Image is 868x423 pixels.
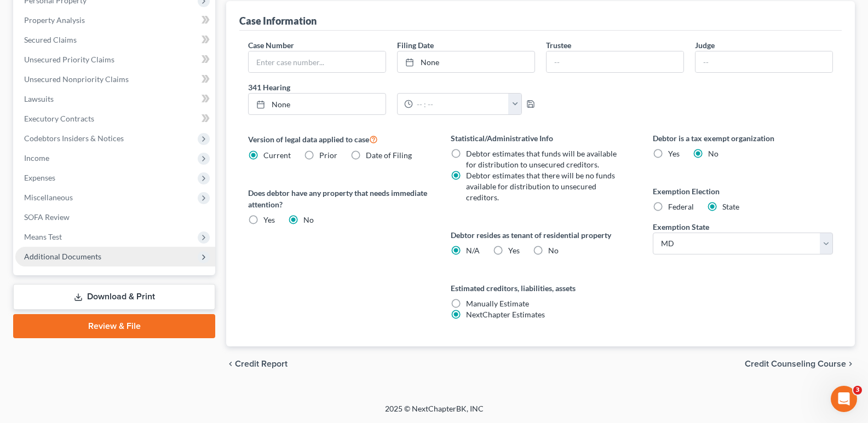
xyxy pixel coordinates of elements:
input: Enter case number... [249,51,386,72]
input: -- [695,51,832,72]
label: Does debtor have any property that needs immediate attention? [248,187,428,210]
span: Yes [263,215,275,224]
label: Debtor resides as tenant of residential property [451,229,631,241]
a: Unsecured Priority Claims [15,50,215,69]
span: No [303,215,314,224]
input: -- [547,51,683,72]
iframe: Intercom live chat [831,386,857,412]
span: Manually Estimate [466,299,529,308]
a: SOFA Review [15,207,215,227]
label: Filing Date [397,39,434,51]
label: Exemption State [653,221,709,233]
span: State [722,202,739,211]
span: Credit Counseling Course [745,360,846,368]
span: Property Analysis [24,15,85,25]
span: Miscellaneous [24,193,73,202]
span: Additional Documents [24,252,101,261]
span: Income [24,153,49,163]
span: Current [263,150,291,160]
a: Unsecured Nonpriority Claims [15,69,215,89]
span: Credit Report [235,360,288,368]
span: Debtor estimates that there will be no funds available for distribution to unsecured creditors. [466,171,615,202]
span: Unsecured Priority Claims [24,55,114,64]
span: 3 [853,386,862,395]
a: Download & Print [13,284,215,310]
a: None [398,51,534,72]
label: Statistical/Administrative Info [451,132,631,144]
span: Secured Claims [24,35,77,44]
a: None [249,94,386,114]
span: Expenses [24,173,55,182]
label: 341 Hearing [243,82,541,93]
i: chevron_right [846,360,855,368]
span: Debtor estimates that funds will be available for distribution to unsecured creditors. [466,149,617,169]
span: NextChapter Estimates [466,310,545,319]
span: SOFA Review [24,212,70,222]
label: Judge [695,39,715,51]
a: Lawsuits [15,89,215,109]
a: Secured Claims [15,30,215,50]
span: Federal [668,202,694,211]
i: chevron_left [226,360,235,368]
label: Estimated creditors, liabilities, assets [451,282,631,294]
span: No [708,149,718,158]
div: 2025 © NextChapterBK, INC [122,403,746,423]
span: Executory Contracts [24,114,94,123]
button: chevron_left Credit Report [226,360,288,368]
span: Yes [508,246,520,255]
span: Lawsuits [24,94,54,103]
span: N/A [466,246,480,255]
a: Executory Contracts [15,109,215,129]
a: Property Analysis [15,10,215,30]
a: Review & File [13,314,215,338]
input: -- : -- [413,94,509,114]
div: Case Information [239,14,317,27]
span: Means Test [24,232,62,241]
span: No [548,246,559,255]
button: Credit Counseling Course chevron_right [745,360,855,368]
label: Trustee [546,39,571,51]
span: Prior [319,150,337,160]
span: Unsecured Nonpriority Claims [24,74,129,84]
span: Date of Filing [366,150,412,160]
label: Exemption Election [653,186,833,197]
span: Codebtors Insiders & Notices [24,134,124,143]
label: Version of legal data applied to case [248,132,428,146]
span: Yes [668,149,680,158]
label: Debtor is a tax exempt organization [653,132,833,144]
label: Case Number [248,39,294,51]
